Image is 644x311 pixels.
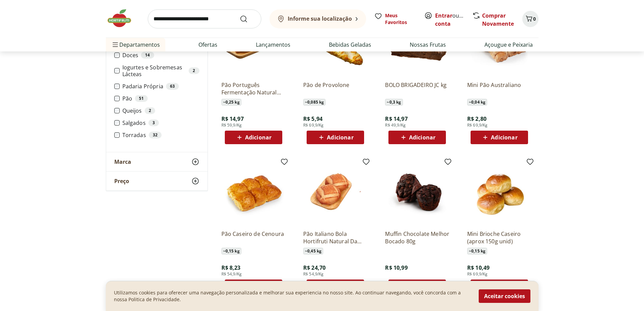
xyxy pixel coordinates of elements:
a: Lançamentos [256,41,290,49]
button: Adicionar [471,131,528,144]
span: R$ 14,97 [221,115,244,123]
span: R$ 10,99 [385,264,407,271]
a: Mini Brioche Caseiro (aprox 150g unid) [467,230,531,245]
div: 2 [189,67,199,74]
button: Informe sua localização [269,9,366,28]
span: ~ 0,085 kg [303,99,326,106]
div: 32 [149,132,162,138]
button: Submit Search [240,15,256,23]
a: Pão de Provolone [303,81,367,96]
button: Adicionar [225,280,282,293]
a: Criar conta [435,12,472,27]
button: Adicionar [471,280,528,293]
span: Preço [114,178,129,184]
span: ou [435,12,465,28]
img: Hortifruti [106,8,140,28]
a: Nossas Frutas [410,41,446,49]
span: Adicionar [491,135,517,140]
label: Pão [122,95,199,102]
div: 14 [141,52,154,59]
a: Ofertas [198,41,217,49]
a: Pão Caseiro de Cenoura [221,230,286,245]
button: Carrinho [522,11,539,27]
button: Adicionar [388,131,446,144]
span: Adicionar [409,135,435,140]
a: Entrar [435,12,452,19]
b: Informe sua localização [288,15,352,22]
input: search [148,9,261,28]
span: Departamentos [111,37,160,53]
span: R$ 10,49 [467,264,490,271]
div: Categoria [106,40,208,152]
div: 63 [166,83,179,90]
button: Marca [106,152,208,171]
button: Adicionar [307,280,364,293]
img: Pão Caseiro de Cenoura [221,160,286,225]
span: R$ 69,9/Kg [303,123,324,128]
span: ~ 0,15 kg [221,248,241,254]
a: Muffin Chocolate Melhor Bocado 80g [385,230,449,245]
a: Mini Pão Australiano [467,81,531,96]
span: ~ 0,25 kg [221,99,241,106]
span: ~ 0,3 kg [385,99,403,106]
span: Adicionar [327,135,353,140]
a: Pão Português Fermentação Natural Natural da Terra [221,81,286,96]
span: R$ 5,94 [303,115,323,123]
span: ~ 0,15 kg [467,248,487,254]
img: Pão Italiano Bola Hortifruti Natural Da Terra [303,160,367,225]
label: Doces [122,52,199,59]
a: Açougue e Peixaria [484,41,533,49]
span: ~ 0,45 kg [303,248,323,254]
img: Mini Brioche Caseiro (aprox 150g unid) [467,160,531,225]
span: R$ 14,97 [385,115,407,123]
label: Salgados [122,119,199,126]
span: Marca [114,158,131,165]
span: R$ 24,70 [303,264,326,271]
a: Bebidas Geladas [329,41,371,49]
div: 3 [148,119,159,126]
span: R$ 69,9/Kg [467,123,488,128]
span: R$ 2,80 [467,115,486,123]
label: Iogurtes e Sobremesas Lácteas [122,64,199,77]
span: 0 [533,16,536,22]
span: R$ 69,9/Kg [467,271,488,277]
button: Adicionar [388,280,446,293]
span: R$ 49,9/Kg [385,123,406,128]
div: 2 [145,107,155,114]
span: R$ 54,9/Kg [303,271,324,277]
a: Pão Italiano Bola Hortifruti Natural Da Terra [303,230,367,245]
span: R$ 8,23 [221,264,241,271]
p: Utilizamos cookies para oferecer uma navegação personalizada e melhorar sua experiencia no nosso ... [114,289,471,303]
button: Menu [111,37,119,53]
a: BOLO BRIGADEIRO JC kg [385,81,449,96]
button: Adicionar [225,131,282,144]
label: Queijos [122,107,199,114]
button: Aceitar cookies [479,289,530,303]
label: Torradas [122,132,199,138]
span: R$ 54,9/Kg [221,271,242,277]
span: R$ 59,9/Kg [221,123,242,128]
span: ~ 0,04 kg [467,99,487,106]
label: Padaria Própria [122,83,199,90]
button: Preço [106,172,208,191]
span: Meus Favoritos [385,12,416,26]
span: Adicionar [245,135,271,140]
a: Comprar Novamente [482,12,514,27]
img: Muffin Chocolate Melhor Bocado 80g [385,160,449,225]
div: 51 [135,95,148,102]
a: Meus Favoritos [374,12,416,26]
button: Adicionar [307,131,364,144]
